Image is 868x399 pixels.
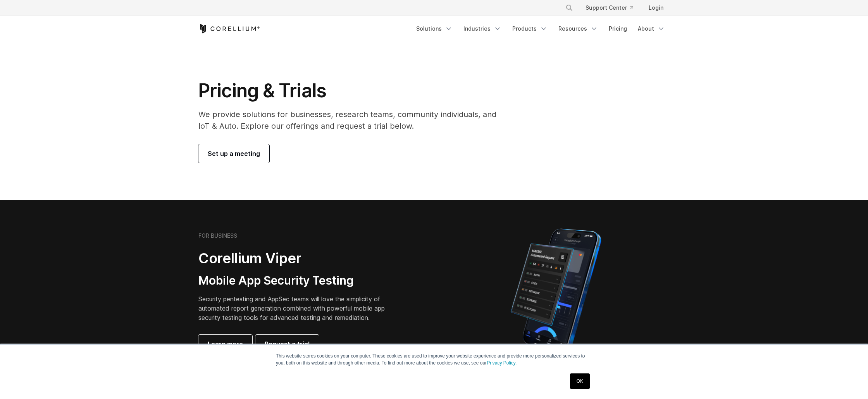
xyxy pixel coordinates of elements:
[198,109,507,132] p: We provide solutions for businesses, research teams, community individuals, and IoT & Auto. Explo...
[198,273,397,288] h3: Mobile App Security Testing
[554,22,603,36] a: Resources
[459,22,506,36] a: Industries
[508,22,552,36] a: Products
[487,360,517,366] a: Privacy Policy.
[556,1,670,15] div: Navigation Menu
[633,22,670,36] a: About
[604,22,632,36] a: Pricing
[412,22,670,36] div: Navigation Menu
[208,149,260,158] span: Set up a meeting
[642,1,670,15] a: Login
[208,339,243,349] span: Learn more
[412,22,457,36] a: Solutions
[255,335,319,353] a: Request a trial
[198,24,260,33] a: Corellium Home
[198,232,237,239] h6: FOR BUSINESS
[570,373,590,389] a: OK
[579,1,639,15] a: Support Center
[198,250,397,267] h2: Corellium Viper
[276,352,592,366] p: This website stores cookies on your computer. These cookies are used to improve your website expe...
[498,225,614,361] img: Corellium MATRIX automated report on iPhone showing app vulnerability test results across securit...
[198,335,252,353] a: Learn more
[562,1,576,15] button: Search
[198,144,269,163] a: Set up a meeting
[198,294,397,322] p: Security pentesting and AppSec teams will love the simplicity of automated report generation comb...
[198,79,507,102] h1: Pricing & Trials
[265,339,310,349] span: Request a trial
